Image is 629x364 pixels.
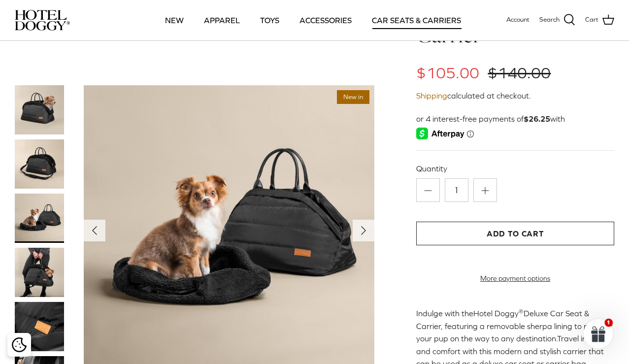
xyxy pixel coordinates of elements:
[337,90,369,104] span: New in
[488,64,551,82] span: $140.00
[506,15,530,25] a: Account
[84,220,105,242] button: Previous
[416,274,614,283] a: More payment options
[251,3,288,37] a: TOYS
[416,309,473,318] span: Indulge with the
[506,16,530,23] span: Account
[539,15,560,25] span: Search
[291,3,361,37] a: ACCESSORIES
[353,220,374,242] button: Next
[416,309,613,343] span: Deluxe Car Seat & Carrier, featuring a removable sherpa lining to pamper your pup on the way to a...
[539,14,575,27] a: Search
[15,10,70,31] img: hoteldoggycom
[156,3,193,37] a: NEW
[445,178,468,202] input: Quantity
[585,14,614,27] a: Cart
[10,336,28,354] button: Cookie policy
[585,15,598,25] span: Cart
[416,163,614,174] label: Quantity
[195,3,249,37] a: APPAREL
[473,309,519,318] span: Hotel Doggy
[416,91,447,100] a: Shipping
[363,3,470,37] a: CAR SEATS & CARRIERS
[416,90,614,102] div: calculated at checkout.
[12,337,27,352] img: Cookie policy
[7,333,31,357] div: Cookie policy
[416,222,614,245] button: Add to Cart
[416,64,479,82] span: $105.00
[519,308,524,315] sup: ®
[146,3,480,37] div: Primary navigation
